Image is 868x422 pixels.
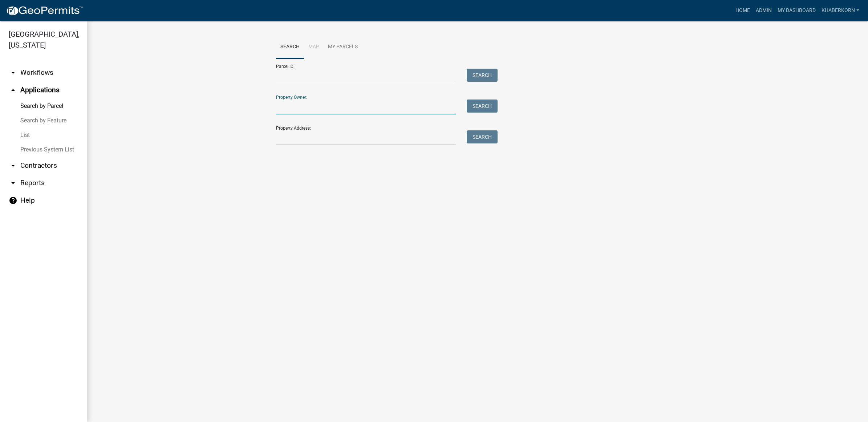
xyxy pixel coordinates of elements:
[733,4,753,17] a: Home
[276,36,304,59] a: Search
[324,36,362,59] a: My Parcels
[9,196,17,205] i: help
[467,130,498,143] button: Search
[753,4,775,17] a: Admin
[467,100,498,113] button: Search
[9,179,17,187] i: arrow_drop_down
[9,161,17,170] i: arrow_drop_down
[775,4,819,17] a: My Dashboard
[9,86,17,94] i: arrow_drop_up
[819,4,862,17] a: khaberkorn
[467,69,498,82] button: Search
[9,68,17,77] i: arrow_drop_down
